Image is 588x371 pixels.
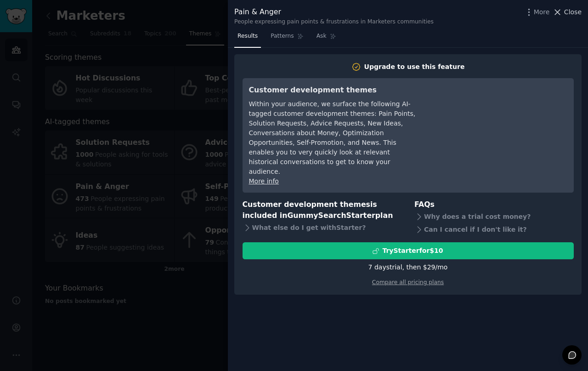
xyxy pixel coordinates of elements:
[364,62,465,72] div: Upgrade to use this feature
[524,7,550,17] button: More
[237,32,258,40] span: Results
[553,7,582,17] button: Close
[234,29,261,48] a: Results
[234,18,434,26] div: People expressing pain points & frustrations in Marketers communities
[534,7,550,17] span: More
[249,99,417,177] div: Within your audience, we surface the following AI-tagged customer development themes: Pain Points...
[382,246,443,256] div: Try Starter for $10
[249,85,417,96] h3: Customer development themes
[564,7,582,17] span: Close
[243,242,574,259] button: TryStarterfor$10
[414,223,574,236] div: Can I cancel if I don't like it?
[317,32,327,40] span: Ask
[287,211,375,220] span: GummySearch Starter
[234,6,434,18] div: Pain & Anger
[243,199,402,222] h3: Customer development themes is included in plan
[368,263,448,272] div: 7 days trial, then $ 29 /mo
[249,177,279,185] a: More info
[430,85,567,154] iframe: YouTube video player
[414,199,574,211] h3: FAQs
[313,29,339,48] a: Ask
[414,210,574,223] div: Why does a trial cost money?
[271,32,294,40] span: Patterns
[267,29,306,48] a: Patterns
[243,222,402,234] div: What else do I get with Starter ?
[372,279,444,285] a: Compare all pricing plans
